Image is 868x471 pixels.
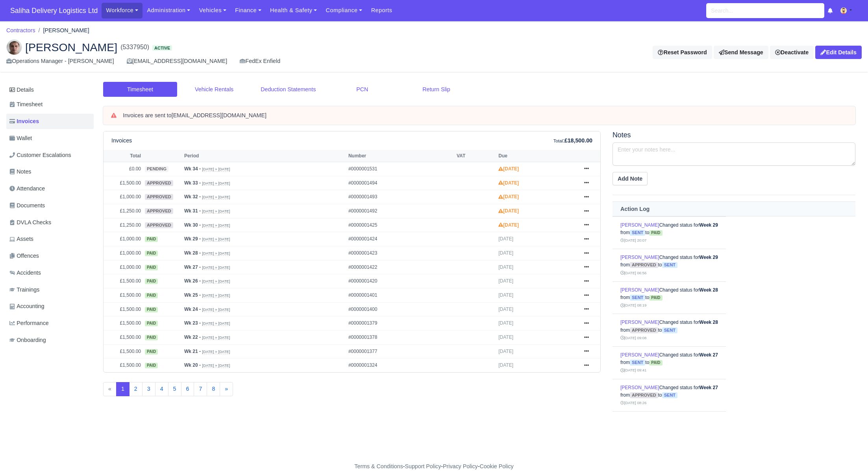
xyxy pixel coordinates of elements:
h5: Notes [613,131,855,139]
span: [DATE] [498,278,513,284]
strong: Wk 28 - [184,250,201,256]
strong: £18,500.00 [564,137,592,144]
strong: [DATE] [498,166,519,172]
td: £1,500.00 [104,331,143,345]
a: » [220,382,233,396]
a: Timesheet [103,82,177,97]
td: #0000001400 [346,302,455,316]
span: approved [630,392,658,398]
a: Saliha Delivery Logistics Ltd [6,3,102,18]
a: Vehicles [194,3,231,18]
a: Workforce [102,3,143,18]
span: Invoices [9,117,39,126]
a: Terms & Conditions [354,463,403,469]
td: #0000001420 [346,274,455,288]
span: sent [662,262,677,268]
span: Customer Escalations [9,151,71,160]
a: Reports [366,3,396,18]
strong: [EMAIL_ADDRESS][DOMAIN_NAME] [172,112,267,118]
strong: Week 27 [699,352,718,358]
div: - - - [210,462,659,471]
small: [DATE] 08:19 [620,303,646,307]
span: [DATE] [498,362,513,368]
input: Search... [706,3,824,18]
a: Customer Escalations [6,148,94,163]
a: 6 [181,382,194,396]
a: [PERSON_NAME] [620,255,659,260]
strong: Wk 31 - [184,208,201,214]
strong: [DATE] [498,194,519,199]
a: [PERSON_NAME] [620,320,659,325]
a: Accounting [6,299,94,314]
span: Attendance [9,184,45,193]
span: [PERSON_NAME] [25,42,117,53]
span: [DATE] [498,349,513,354]
a: 3 [142,382,155,396]
span: [DATE] [498,292,513,298]
span: Documents [9,201,45,210]
td: #0000001379 [346,316,455,331]
a: Support Policy [405,463,441,469]
td: #0000001423 [346,246,455,260]
strong: [DATE] [498,222,519,228]
td: £1,000.00 [104,246,143,260]
strong: [DATE] [498,208,519,214]
span: [DATE] [498,320,513,326]
a: Attendance [6,181,94,196]
span: [DATE] [498,250,513,256]
span: Performance [9,319,49,328]
td: Changed status for from to [613,281,726,314]
a: 7 [194,382,207,396]
span: approved [145,222,173,228]
span: Assets [9,235,33,244]
a: Trainings [6,282,94,297]
span: Timesheet [9,100,43,109]
small: [DATE] » [DATE] [202,209,230,214]
a: PCN [325,82,399,97]
small: [DATE] 09:08 [620,336,646,340]
span: Active [152,45,172,51]
span: [DATE] [498,334,513,340]
span: approved [145,194,173,200]
span: sent [630,360,645,366]
a: Performance [6,316,94,331]
a: Deactivate [770,46,814,59]
td: £1,250.00 [104,204,143,218]
a: Vehicle Rentals [177,82,251,97]
li: [PERSON_NAME] [35,26,89,35]
a: Notes [6,164,94,179]
span: Wallet [9,134,32,143]
small: [DATE] » [DATE] [202,223,230,228]
strong: Wk 33 - [184,180,201,186]
td: #0000001377 [346,344,455,358]
strong: Wk 29 - [184,236,201,242]
td: #0000001401 [346,288,455,303]
a: Health & Safety [266,3,322,18]
td: £1,500.00 [104,316,143,331]
strong: Week 28 [699,320,718,325]
div: Operations Manager - [PERSON_NAME] [6,57,114,66]
div: Samir Moussaoui [0,33,868,72]
a: Details [6,83,94,97]
strong: Week 28 [699,287,718,293]
a: Return Slip [399,82,473,97]
td: £1,500.00 [104,288,143,303]
a: Offences [6,248,94,264]
small: [DATE] » [DATE] [202,167,230,172]
td: #0000001425 [346,218,455,232]
td: #0000001422 [346,260,455,274]
th: Action Log [613,202,855,216]
span: Onboarding [9,336,46,345]
td: £1,000.00 [104,260,143,274]
strong: Week 29 [699,222,718,228]
span: paid [649,230,662,236]
a: DVLA Checks [6,215,94,230]
a: Edit Details [815,46,862,59]
a: Onboarding [6,332,94,348]
a: [PERSON_NAME] [620,287,659,293]
a: Documents [6,198,94,213]
span: sent [630,295,645,301]
span: approved [145,208,173,214]
small: [DATE] » [DATE] [202,237,230,242]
